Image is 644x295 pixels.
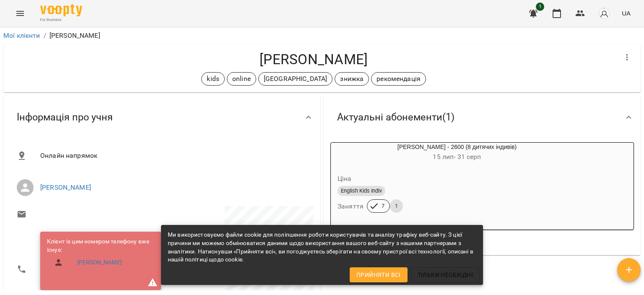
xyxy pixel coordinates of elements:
[337,111,454,124] span: Актуальні абонементи ( 1 )
[331,143,583,163] div: [PERSON_NAME] - 2600 (8 дитячих індивів)
[40,183,91,191] a: [PERSON_NAME]
[340,74,364,84] p: знижка
[356,270,401,280] span: Прийняти всі
[40,17,82,23] span: For Business
[338,173,352,185] h6: Ціна
[3,31,40,39] a: Мої клієнти
[49,31,100,41] p: [PERSON_NAME]
[411,267,480,282] button: Тільки необхідні
[232,74,251,84] p: online
[3,96,320,139] div: Інформація про учня
[10,51,617,68] h4: [PERSON_NAME]
[338,187,385,195] span: English Kids Indiv
[536,3,544,11] span: 1
[433,153,481,161] span: 15 лип - 31 серп
[168,227,476,267] div: Ми використовуємо файли cookie для поліпшення роботи користувачів та аналізу трафіку веб-сайту. З...
[618,5,634,21] button: UA
[40,151,307,161] span: Онлайн напрямок
[418,270,473,280] span: Тільки необхідні
[390,202,403,210] span: 1
[77,258,122,267] a: [PERSON_NAME]
[40,4,82,16] img: Voopty Logo
[335,72,369,86] div: знижка
[622,9,631,18] span: UA
[324,96,641,139] div: Актуальні абонементи(1)
[201,72,225,86] div: kids
[3,31,641,41] nav: breadcrumb
[598,8,610,19] img: avatar_s.png
[331,143,583,223] button: [PERSON_NAME] - 2600 (8 дитячих індивів)15 лип- 31 серпЦінаEnglish Kids IndivЗаняття71
[47,238,154,274] ul: Клієнт із цим номером телефону вже існує:
[227,72,256,86] div: online
[338,201,364,212] h6: Заняття
[377,74,421,84] p: рекомендація
[44,31,46,41] li: /
[17,111,113,124] span: Інформація про учня
[264,74,327,84] p: [GEOGRAPHIC_DATA]
[258,72,333,86] div: [GEOGRAPHIC_DATA]
[207,74,219,84] p: kids
[350,267,408,282] button: Прийняти всі
[10,3,30,23] button: Menu
[377,202,390,210] span: 7
[371,72,426,86] div: рекомендація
